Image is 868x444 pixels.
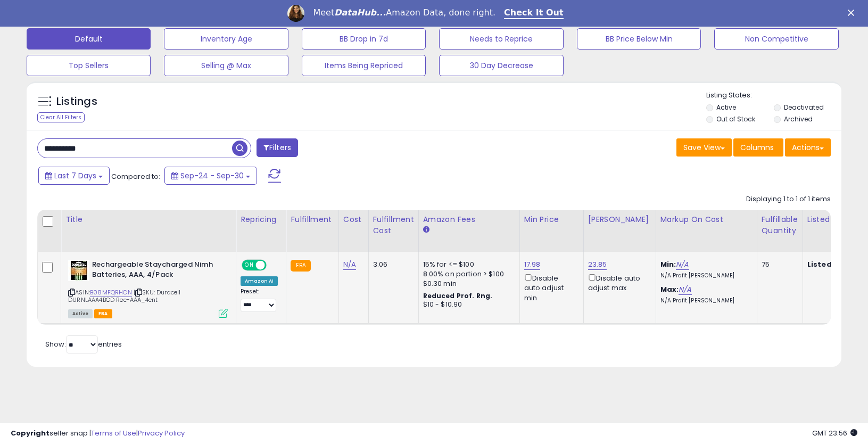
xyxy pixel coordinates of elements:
[746,194,831,204] div: Displaying 1 to 1 of 1 items
[38,167,110,185] button: Last 7 Days
[65,214,232,225] div: Title
[577,28,701,50] button: BB Price Below Min
[660,284,679,294] b: Max:
[848,10,858,16] div: Close
[740,142,774,153] span: Columns
[660,272,749,279] p: N/A Profit [PERSON_NAME]
[68,260,89,281] img: 51wztD6gvmL._SL40_.jpg
[91,428,136,438] a: Terms of Use
[257,138,298,157] button: Filters
[313,7,495,18] div: Meet Amazon Data, done right.
[714,28,838,50] button: Non Competitive
[524,214,579,225] div: Min Price
[164,55,288,76] button: Selling @ Max
[94,309,112,318] span: FBA
[423,300,511,309] div: $10 - $10.90
[784,114,813,124] label: Archived
[138,428,185,438] a: Privacy Policy
[588,259,607,270] a: 23.85
[302,55,426,76] button: Items Being Repriced
[716,114,755,124] label: Out of Stock
[287,5,304,22] img: Profile image for Georgie
[660,259,676,269] b: Min:
[716,103,736,112] label: Active
[302,28,426,50] button: BB Drop in 7d
[660,214,753,225] div: Markup on Cost
[11,429,185,439] div: seller snap | |
[439,28,563,50] button: Needs to Reprice
[180,170,244,181] span: Sep-24 - Sep-30
[588,272,648,293] div: Disable auto adjust max
[265,261,282,270] span: OFF
[762,214,798,236] div: Fulfillable Quantity
[27,28,151,50] button: Default
[660,297,749,305] p: N/A Profit [PERSON_NAME]
[676,259,689,270] a: N/A
[504,7,564,19] a: Check It Out
[291,260,310,272] small: FBA
[111,171,160,182] span: Compared to:
[524,259,541,270] a: 17.98
[423,279,511,289] div: $0.30 min
[785,138,831,157] button: Actions
[423,214,515,225] div: Amazon Fees
[164,28,288,50] button: Inventory Age
[343,214,364,225] div: Cost
[423,225,429,235] small: Amazon Fees.
[656,210,757,252] th: The percentage added to the cost of goods (COGS) that forms the calculator for Min & Max prices.
[588,214,651,225] div: [PERSON_NAME]
[68,309,93,318] span: All listings currently available for purchase on Amazon
[92,260,221,282] b: Rechargeable Staycharged Nimh Batteries, AAA, 4/Pack
[524,272,575,303] div: Disable auto adjust min
[676,138,732,157] button: Save View
[243,261,256,270] span: ON
[54,170,96,181] span: Last 7 Days
[27,55,151,76] button: Top Sellers
[807,259,856,269] b: Listed Price:
[812,428,857,438] span: 2025-10-11 23:56 GMT
[343,259,356,270] a: N/A
[45,339,122,349] span: Show: entries
[373,214,414,236] div: Fulfillment Cost
[706,91,841,101] p: Listing States:
[241,276,278,286] div: Amazon AI
[373,260,410,269] div: 3.06
[784,103,824,112] label: Deactivated
[68,260,228,317] div: ASIN:
[68,288,180,304] span: | SKU: Duracell DURNLAAA4BCD Rec-AAA_4cnt
[164,167,257,185] button: Sep-24 - Sep-30
[11,428,49,438] strong: Copyright
[37,112,85,122] div: Clear All Filters
[439,55,563,76] button: 30 Day Decrease
[423,291,493,300] b: Reduced Prof. Rng.
[56,94,97,109] h5: Listings
[334,7,386,18] i: DataHub...
[423,260,511,269] div: 15% for <= $100
[90,288,132,297] a: B08MFQRHCN
[291,214,334,225] div: Fulfillment
[241,214,282,225] div: Repricing
[241,288,278,312] div: Preset:
[762,260,795,269] div: 75
[733,138,783,157] button: Columns
[423,269,511,279] div: 8.00% on portion > $100
[679,284,691,295] a: N/A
